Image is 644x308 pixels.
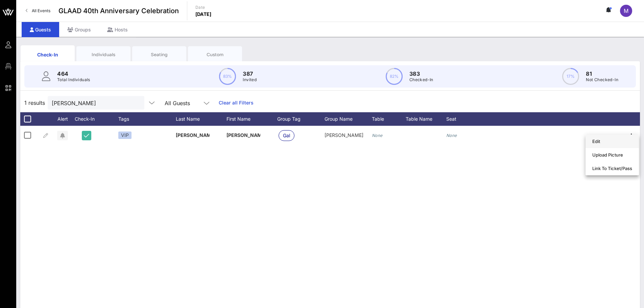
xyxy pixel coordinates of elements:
p: [DATE] [195,11,212,18]
span: Gal [283,131,290,141]
div: Seat [446,112,480,126]
i: None [372,133,383,138]
div: Groups [59,22,99,37]
p: Invited [243,76,257,83]
p: 464 [57,70,90,78]
div: Upload Picture [592,152,632,158]
p: [PERSON_NAME]… [226,126,260,145]
div: Group Tag [277,112,325,126]
p: Date [195,4,212,11]
p: Total Individuals [57,76,90,83]
span: M [624,7,628,14]
div: Table Name [406,112,446,126]
div: VIP [118,132,132,139]
a: Clear all Filters [219,99,254,106]
div: Link To Ticket/Pass [592,166,632,171]
p: 81 [586,70,618,78]
p: 383 [409,70,433,78]
span: [PERSON_NAME] [325,132,363,138]
div: Table [372,112,406,126]
div: Hosts [99,22,136,37]
div: All Guests [161,96,215,110]
p: Not Checked-In [586,76,618,83]
span: 1 results [24,99,45,107]
div: Tags [118,112,176,126]
span: GLAAD 40th Anniversary Celebration [58,6,179,16]
div: Group Name [325,112,372,126]
div: Guests [22,22,59,37]
div: All Guests [165,100,190,106]
div: Individuals [81,51,125,58]
p: [PERSON_NAME] [176,126,210,145]
div: Custom [193,51,237,58]
div: Last Name [176,112,226,126]
i: None [446,133,457,138]
span: All Events [32,8,50,13]
div: Check-In [26,51,70,58]
p: 387 [243,70,257,78]
div: Seating [137,51,181,58]
div: Alert [54,112,71,126]
div: M [620,5,632,17]
div: Edit [592,139,632,144]
div: First Name [226,112,277,126]
a: All Events [22,5,54,16]
p: Checked-In [409,76,433,83]
div: Check-In [71,112,105,126]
